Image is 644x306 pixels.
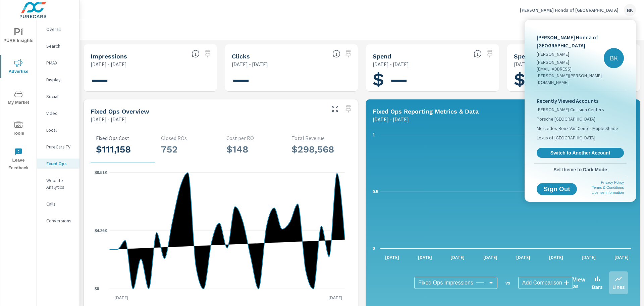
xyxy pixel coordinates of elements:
[604,48,624,68] div: BK
[540,150,620,156] span: Switch to Another Account
[592,185,624,189] a: Terms & Conditions
[537,59,604,86] p: [PERSON_NAME][EMAIL_ADDRESS][PERSON_NAME][PERSON_NAME][DOMAIN_NAME]
[537,33,604,49] p: [PERSON_NAME] Honda of [GEOGRAPHIC_DATA]
[537,125,618,132] span: Mercedes-Benz Van Center Maple Shade
[537,116,595,122] span: Porsche [GEOGRAPHIC_DATA]
[537,148,624,158] a: Switch to Another Account
[537,167,624,173] span: Set theme to Dark Mode
[592,190,624,194] a: License Information
[537,134,595,141] span: Lexus of [GEOGRAPHIC_DATA]
[534,164,627,176] button: Set theme to Dark Mode
[537,106,604,113] span: [PERSON_NAME] Collision Centers
[542,186,572,192] span: Sign Out
[537,51,604,57] p: [PERSON_NAME]
[537,97,624,105] p: Recently Viewed Accounts
[537,183,577,195] button: Sign Out
[601,180,624,184] a: Privacy Policy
